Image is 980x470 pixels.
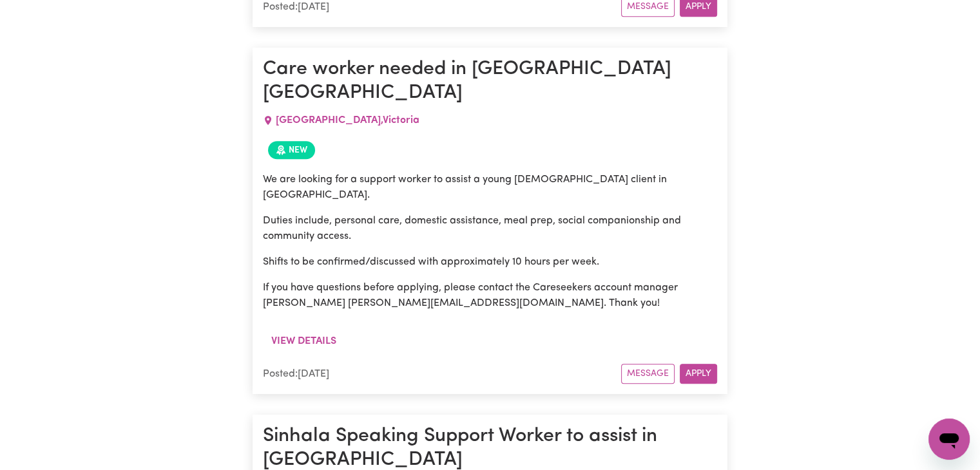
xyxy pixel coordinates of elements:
div: Posted: [DATE] [263,366,621,382]
button: Message [621,364,675,384]
p: Shifts to be confirmed/discussed with approximately 10 hours per week. [263,254,717,270]
button: Apply for this job [680,364,717,384]
button: View details [263,329,345,353]
span: Job posted within the last 30 days [268,141,315,159]
iframe: Button to launch messaging window [928,418,970,460]
span: [GEOGRAPHIC_DATA] , Victoria [276,115,419,126]
p: We are looking for a support worker to assist a young [DEMOGRAPHIC_DATA] client in [GEOGRAPHIC_DA... [263,172,717,203]
h1: Care worker needed in [GEOGRAPHIC_DATA] [GEOGRAPHIC_DATA] [263,58,717,105]
p: If you have questions before applying, please contact the Careseekers account manager [PERSON_NAM... [263,280,717,311]
p: Duties include, personal care, domestic assistance, meal prep, social companionship and community... [263,213,717,244]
